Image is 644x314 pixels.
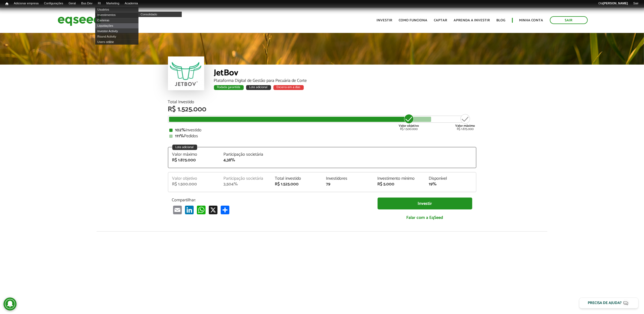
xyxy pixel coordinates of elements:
div: R$ 1.875.000 [455,113,475,131]
a: Investir [377,19,392,22]
div: Valor máximo [172,152,216,157]
div: Investido [169,128,475,132]
a: Usuários [95,7,138,12]
strong: [PERSON_NAME] [603,2,628,5]
a: Minha conta [519,19,543,22]
div: Total investido [275,176,318,181]
a: Início [3,1,11,6]
div: Disponível [429,176,472,181]
a: Como funciona [399,19,428,22]
a: Sair [630,1,641,6]
div: R$ 5.000 [377,182,421,186]
p: Compartilhar: [172,198,369,203]
a: Geral [66,1,78,6]
div: R$ 1.875.000 [172,158,216,162]
div: R$ 1.500.000 [172,182,216,186]
div: Valor objetivo [172,176,216,181]
div: Lote adicional [246,85,271,90]
strong: Valor máximo [455,123,475,128]
strong: 111% [175,132,184,140]
div: 79 [326,182,369,186]
a: Blog [497,19,506,22]
div: Investidores [326,176,369,181]
div: Investimento mínimo [377,176,421,181]
strong: Valor objetivo [399,123,419,128]
div: Participação societária [223,152,267,157]
div: Total Investido [168,100,476,104]
a: WhatsApp [196,205,207,214]
div: Rodada garantida [214,85,244,90]
div: 19% [429,182,472,186]
div: R$ 1.525.000 [275,182,318,186]
div: R$ 1.525.000 [168,106,476,113]
img: EqSeed [58,13,101,27]
a: Aprenda a investir [454,19,490,22]
a: RI [95,1,104,6]
div: Pedidos [169,134,475,138]
a: Sair [550,16,588,24]
a: Email [172,205,183,214]
div: JetBov [214,69,476,79]
a: Academia [122,1,141,6]
div: Plataforma Digital de Gestão para Pecuária de Corte [214,79,476,83]
a: Configurações [41,1,66,6]
a: LinkedIn [184,205,195,214]
div: 4,38% [223,158,267,162]
div: R$ 1.500.000 [399,113,419,131]
strong: 102% [175,126,186,134]
a: X [208,205,219,214]
div: 3,504% [223,182,267,186]
span: Início [5,2,8,6]
a: Investir [378,198,472,210]
div: Encerra em 4 dias [273,85,304,90]
div: Participação societária [223,176,267,181]
a: Adicionar empresa [11,1,41,6]
a: Olá[PERSON_NAME] [596,1,630,6]
a: Falar com a EqSeed [378,212,472,223]
div: Lote adicional [172,145,197,150]
a: Bus Dev [78,1,95,6]
a: Captar [434,19,447,22]
a: Marketing [104,1,122,6]
a: Compartilhar [220,205,230,214]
